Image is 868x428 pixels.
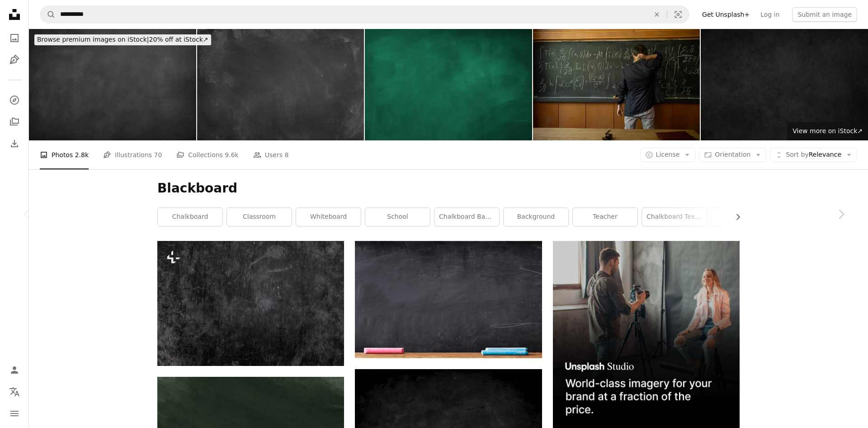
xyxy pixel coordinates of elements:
[711,208,776,226] a: chalk
[5,113,24,131] a: Collections
[157,299,344,308] a: a black and white photo of a wall
[176,140,238,169] a: Collections 9.6k
[103,140,162,169] a: Illustrations 70
[814,171,868,258] a: Next
[5,383,24,401] button: Language
[533,29,700,140] img: A teacher with a long white beard, big gray hair, and glasses is wearing a checkered shirt and sp...
[296,208,361,226] a: whiteboard
[197,29,364,140] img: Blackboard or chalkboard texture
[5,404,24,423] button: Menu
[667,6,689,23] button: Visual search
[787,122,868,140] a: View more on iStock↗
[158,208,222,226] a: chalkboard
[37,36,208,43] span: 20% off at iStock ↗
[640,148,696,162] button: License
[573,208,637,226] a: teacher
[29,29,217,51] a: Browse premium images on iStock|20% off at iStock↗
[553,241,740,428] img: file-1715651741414-859baba4300dimage
[697,7,755,22] a: Get Unsplash+
[157,180,740,197] h1: Blackboard
[715,151,750,158] span: Orientation
[792,7,857,22] button: Submit an image
[434,208,499,226] a: chalkboard background
[29,29,196,140] img: Blank blackboard with traces of erased chalk
[5,51,24,69] a: Illustrations
[642,208,707,226] a: chalkboard texture
[730,208,740,226] button: scroll list to the right
[157,241,344,366] img: a black and white photo of a wall
[647,6,667,23] button: Clear
[699,148,766,162] button: Orientation
[225,150,238,160] span: 9.6k
[40,5,689,24] form: Find visuals sitewide
[793,127,863,135] span: View more on iStock ↗
[227,208,292,226] a: classroom
[37,36,149,43] span: Browse premium images on iStock |
[5,135,24,153] a: Download History
[154,150,162,160] span: 70
[5,29,24,47] a: Photos
[755,7,785,22] a: Log in
[355,241,542,358] img: a blackboard with a chalkboard and some colored pencils
[786,151,808,158] span: Sort by
[5,91,24,109] a: Explore
[5,361,24,379] a: Log in / Sign up
[365,29,532,140] img: Blank blackboard
[365,208,430,226] a: school
[656,151,680,158] span: License
[355,295,542,303] a: a blackboard with a chalkboard and some colored pencils
[284,150,288,160] span: 8
[701,29,868,140] img: Black dark concrete wall background. Pattern board cement texture grunge dirty scratched for show...
[786,150,841,159] span: Relevance
[504,208,568,226] a: background
[770,148,857,162] button: Sort byRelevance
[253,140,289,169] a: Users 8
[40,6,56,23] button: Search Unsplash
